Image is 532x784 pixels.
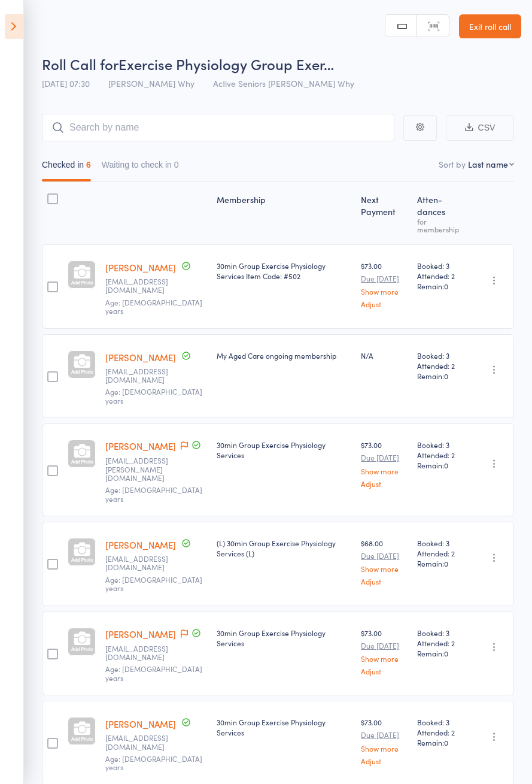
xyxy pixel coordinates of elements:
[468,158,508,170] div: Last name
[105,386,202,405] span: Age: [DEMOGRAPHIC_DATA] years
[361,440,407,487] div: $73.00
[105,734,183,751] small: gbwaterhouse@outlook.com
[361,261,407,308] div: $73.00
[417,737,466,747] span: Remain:
[417,350,466,361] span: Booked: 3
[459,14,521,38] a: Exit roll call
[361,731,407,739] small: Due [DATE]
[444,558,448,568] span: 0
[86,160,91,169] div: 6
[361,274,407,283] small: Due [DATE]
[105,664,202,682] span: Age: [DEMOGRAPHIC_DATA] years
[356,187,412,239] div: Next Payment
[361,641,407,650] small: Due [DATE]
[105,456,183,482] small: gillian.mcgurk@gmail.com
[417,548,466,558] span: Attended: 2
[105,644,183,662] small: leoneray8@bigpond.com
[361,453,407,462] small: Due [DATE]
[105,440,176,452] a: [PERSON_NAME]
[444,648,448,658] span: 0
[217,440,351,460] div: 30min Group Exercise Physiology Services
[105,367,183,385] small: mez_espo@hotmail.com
[105,485,202,503] span: Age: [DEMOGRAPHIC_DATA] years
[417,460,466,470] span: Remain:
[417,727,466,737] span: Attended: 2
[361,717,407,764] div: $73.00
[417,450,466,460] span: Attended: 2
[361,552,407,560] small: Due [DATE]
[105,261,176,274] a: [PERSON_NAME]
[417,648,466,658] span: Remain:
[105,555,183,572] small: henkmossel1@gmail.com
[217,261,351,281] div: 30min Group Exercise Physiology Services Item Code: #502
[417,271,466,281] span: Attended: 2
[361,350,407,361] div: N/A
[444,281,448,291] span: 0
[417,717,466,727] span: Booked: 3
[446,115,514,141] button: CSV
[417,261,466,271] span: Booked: 3
[361,577,407,585] a: Adjust
[217,717,351,737] div: 30min Group Exercise Physiology Services
[105,718,176,730] a: [PERSON_NAME]
[417,217,466,233] div: for membership
[361,300,407,308] a: Adjust
[361,744,407,752] a: Show more
[217,538,351,558] div: (L) 30min Group Exercise Physiology Services (L)
[417,638,466,648] span: Attended: 2
[361,467,407,475] a: Show more
[217,350,351,361] div: My Aged Care ongoing membership
[105,297,202,316] span: Age: [DEMOGRAPHIC_DATA] years
[42,54,118,74] span: Roll Call for
[417,558,466,568] span: Remain:
[105,753,202,772] span: Age: [DEMOGRAPHIC_DATA] years
[361,538,407,585] div: $68.00
[444,737,448,747] span: 0
[102,154,179,181] button: Waiting to check in0
[361,287,407,295] a: Show more
[217,628,351,648] div: 30min Group Exercise Physiology Services
[444,460,448,470] span: 0
[42,114,394,141] input: Search by name
[361,628,407,675] div: $73.00
[174,160,179,169] div: 0
[444,371,448,381] span: 0
[118,54,334,74] span: Exercise Physiology Group Exer…
[417,281,466,291] span: Remain:
[105,574,202,593] span: Age: [DEMOGRAPHIC_DATA] years
[361,565,407,573] a: Show more
[108,77,194,89] span: [PERSON_NAME] Why
[361,757,407,765] a: Adjust
[42,77,90,89] span: [DATE] 07:30
[42,154,91,181] button: Checked in6
[439,158,466,170] label: Sort by
[417,440,466,450] span: Booked: 3
[412,187,470,239] div: Atten­dances
[361,667,407,675] a: Adjust
[213,77,354,89] span: Active Seniors [PERSON_NAME] Why
[105,538,176,551] a: [PERSON_NAME]
[417,538,466,548] span: Booked: 3
[417,371,466,381] span: Remain:
[105,277,183,295] small: helendj@bigpond.net.au
[105,351,176,364] a: [PERSON_NAME]
[105,628,176,640] a: [PERSON_NAME]
[417,628,466,638] span: Booked: 3
[361,655,407,662] a: Show more
[212,187,356,239] div: Membership
[361,480,407,488] a: Adjust
[417,361,466,371] span: Attended: 2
